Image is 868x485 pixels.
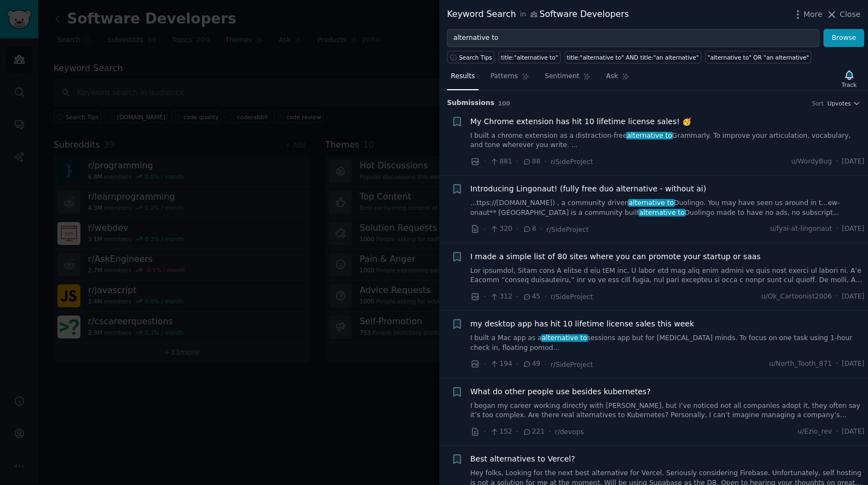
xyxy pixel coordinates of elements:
[451,72,475,81] span: Results
[447,98,494,108] span: Submission s
[483,359,486,370] span: ·
[516,359,518,370] span: ·
[470,183,706,195] a: Introducing Lingonaut! (fully free duo alternative - without ai)
[516,426,518,437] span: ·
[470,334,865,353] a: I built a Mac app as aalternative tosessions app but for [MEDICAL_DATA] minds. To focus on one ta...
[459,54,492,61] span: Search Tips
[483,224,486,235] span: ·
[803,9,823,20] span: More
[797,427,832,437] span: u/Ezio_rev
[470,453,575,465] a: Best alternatives to Vercel?
[555,428,584,436] span: r/devops
[550,158,593,166] span: r/SideProject
[541,68,595,90] a: Sentiment
[836,224,838,234] span: ·
[836,427,838,437] span: ·
[447,68,479,90] a: Results
[447,29,819,48] input: Try a keyword related to your business
[842,224,864,234] span: [DATE]
[490,427,512,437] span: 152
[638,209,685,217] span: alternative to
[470,266,865,285] a: Lor ipsumdol, Sitam cons A elitse d eiu tEM inc, U labor etd mag aliq enim admini ve quis nost ex...
[447,51,494,63] button: Search Tips
[544,156,546,167] span: ·
[540,224,542,235] span: ·
[823,29,864,48] button: Browse
[842,427,864,437] span: [DATE]
[490,359,512,369] span: 194
[490,292,512,302] span: 312
[602,68,633,90] a: Ask
[842,359,864,369] span: [DATE]
[812,100,824,107] div: Sort
[483,156,486,167] span: ·
[827,100,860,107] button: Upvotes
[490,72,517,81] span: Patterns
[606,72,618,81] span: Ask
[470,386,651,398] a: What do other people use besides kubernetes?
[470,318,694,330] a: my desktop app has hit 10 lifetime license sales this week
[550,293,593,301] span: r/SideProject
[490,224,512,234] span: 320
[486,68,533,90] a: Patterns
[522,157,540,167] span: 88
[707,54,809,61] div: "alternative to" OR "an alternative"
[626,132,673,139] span: alternative to
[541,334,588,342] span: alternative to
[498,100,510,107] span: 100
[840,9,860,20] span: Close
[567,54,698,61] div: title:"alternative to" AND title:"an alternative"
[838,67,860,90] button: Track
[522,292,540,302] span: 45
[470,251,761,262] a: I made a simple list of 80 sites where you can promote your startup or saas
[842,157,864,167] span: [DATE]
[501,54,558,61] div: title:"alternative to"
[483,426,486,437] span: ·
[546,226,589,233] span: r/SideProject
[827,100,850,107] span: Upvotes
[470,131,865,150] a: I built a chrome extension as a distraction-freealternative toGrammarly. To improve your articula...
[544,359,546,370] span: ·
[564,51,701,63] a: title:"alternative to" AND title:"an alternative"
[520,10,526,20] span: in
[470,198,865,218] a: ...ttps://[DOMAIN_NAME]) , a community drivenalternative toDuolingo. You may have seen us around ...
[550,361,593,369] span: r/SideProject
[470,401,865,420] a: I began my career working directly with [PERSON_NAME], but I’ve noticed not all companies adopt i...
[842,81,857,89] div: Track
[516,156,518,167] span: ·
[522,359,540,369] span: 49
[791,157,832,167] span: u/WordyBug
[628,199,675,207] span: alternative to
[490,157,512,167] span: 881
[836,359,838,369] span: ·
[447,8,629,21] div: Keyword Search Software Developers
[522,427,545,437] span: 221
[770,224,832,234] span: u/fyai-at-lingonaut
[761,292,831,302] span: u/Ok_Cartoonist2006
[545,72,579,81] span: Sentiment
[836,292,838,302] span: ·
[792,9,823,20] button: More
[483,291,486,302] span: ·
[544,291,546,302] span: ·
[549,426,551,437] span: ·
[498,51,560,63] a: title:"alternative to"
[705,51,812,63] a: "alternative to" OR "an alternative"
[516,224,518,235] span: ·
[836,157,838,167] span: ·
[769,359,832,369] span: u/North_Tooth_871
[516,291,518,302] span: ·
[522,224,536,234] span: 8
[842,292,864,302] span: [DATE]
[826,9,860,20] button: Close
[470,116,692,127] a: My Chrome extension has hit 10 lifetime license sales! 🥳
